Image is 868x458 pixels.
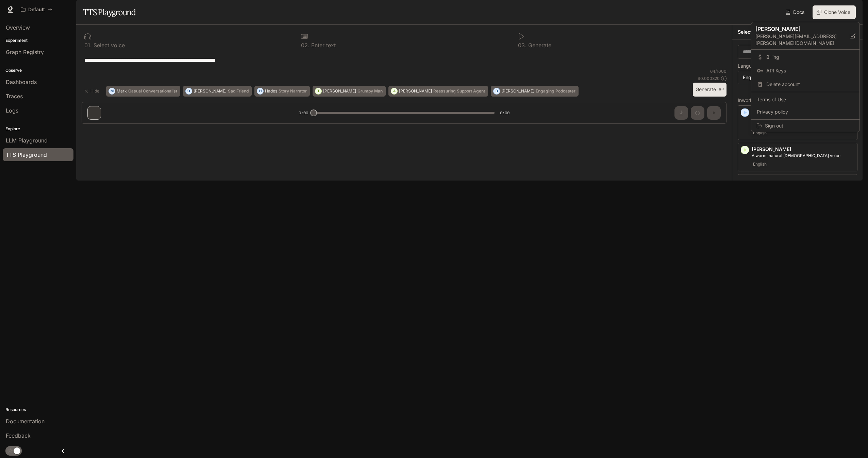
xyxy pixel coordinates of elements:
span: Sign out [765,122,854,129]
div: Sign out [751,120,859,132]
span: Privacy policy [757,108,854,115]
p: [PERSON_NAME] [755,25,839,33]
div: [PERSON_NAME][PERSON_NAME][EMAIL_ADDRESS][PERSON_NAME][DOMAIN_NAME] [751,22,859,50]
div: Delete account [753,78,858,90]
span: Billing [766,54,854,61]
span: Delete account [766,81,854,88]
span: API Keys [766,67,854,74]
a: Privacy policy [753,106,858,118]
a: API Keys [753,65,858,77]
span: Terms of Use [757,96,854,103]
a: Billing [753,51,858,63]
a: Terms of Use [753,94,858,106]
p: [PERSON_NAME][EMAIL_ADDRESS][PERSON_NAME][DOMAIN_NAME] [755,33,850,47]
